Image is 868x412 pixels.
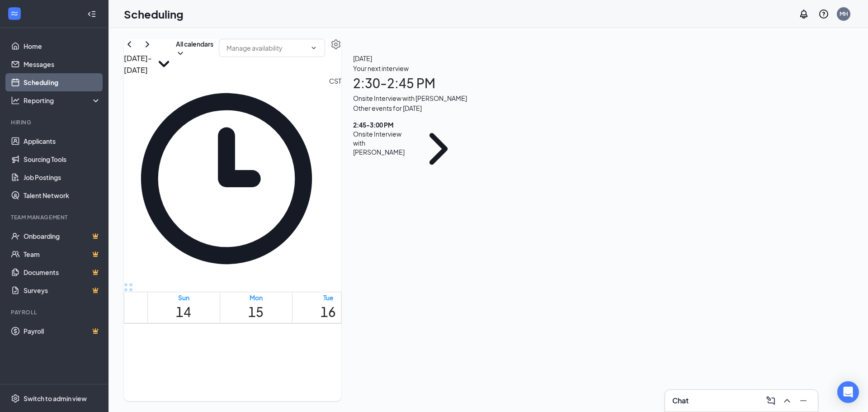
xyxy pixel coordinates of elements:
[410,120,467,177] svg: ChevronRight
[798,9,809,19] svg: Notifications
[10,9,19,18] svg: WorkstreamLogo
[353,129,410,156] div: Onsite Interview with [PERSON_NAME]
[24,73,101,91] a: Scheduling
[765,395,776,406] svg: ComposeMessage
[176,302,191,322] h1: 14
[310,44,317,52] svg: ChevronDown
[353,120,410,129] div: 2:45 - 3:00 PM
[24,55,101,73] a: Messages
[124,6,184,22] h1: Scheduling
[24,281,101,299] a: SurveysCrown
[24,132,101,150] a: Applicants
[124,52,152,76] h3: [DATE] - [DATE]
[11,96,20,105] svg: Analysis
[24,227,101,245] a: OnboardingCrown
[142,39,153,50] svg: ChevronRight
[248,293,264,302] div: Mon
[24,394,87,403] div: Switch to admin view
[24,37,101,55] a: Home
[329,76,341,281] span: CST
[176,293,191,302] div: Sun
[321,293,336,302] div: Tue
[11,213,99,221] div: Team Management
[353,103,467,113] div: Other events for [DATE]
[798,395,809,406] svg: Minimize
[780,393,794,408] button: ChevronUp
[319,292,338,323] a: September 16, 2025
[330,39,341,76] a: Settings
[796,393,811,408] button: Minimize
[24,150,101,168] a: Sourcing Tools
[24,168,101,186] a: Job Postings
[24,186,101,204] a: Talent Network
[764,393,778,408] button: ComposeMessage
[11,394,20,403] svg: Settings
[226,43,307,53] input: Manage availability
[837,381,859,403] div: Open Intercom Messenger
[353,53,467,63] span: [DATE]
[353,93,467,103] div: Onsite Interview with [PERSON_NAME]
[24,245,101,263] a: TeamCrown
[124,76,329,281] svg: Clock
[24,263,101,281] a: DocumentsCrown
[87,9,96,19] svg: Collapse
[321,302,336,322] h1: 16
[330,39,341,50] svg: Settings
[152,52,176,76] svg: SmallChevronDown
[248,302,264,322] h1: 15
[782,395,793,406] svg: ChevronUp
[176,39,213,58] button: All calendarsChevronDown
[24,96,101,105] div: Reporting
[24,322,101,340] a: PayrollCrown
[353,63,467,73] div: Your next interview
[174,292,193,323] a: September 14, 2025
[176,49,185,58] svg: ChevronDown
[353,73,467,93] h1: 2:30 - 2:45 PM
[672,396,689,406] h3: Chat
[818,9,829,19] svg: QuestionInfo
[124,39,135,50] svg: ChevronLeft
[840,10,848,18] div: MH
[246,292,265,323] a: September 15, 2025
[11,308,99,316] div: Payroll
[11,118,99,126] div: Hiring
